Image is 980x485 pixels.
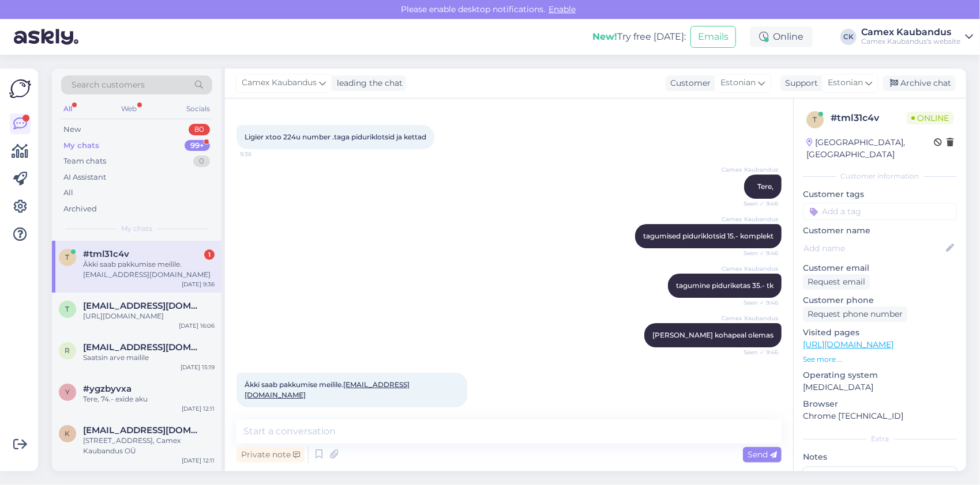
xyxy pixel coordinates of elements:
[803,354,957,365] p: See more ...
[803,434,957,444] div: Extra
[63,124,81,135] div: New
[83,425,203,435] span: kalvis.lusis@gmail.com
[63,140,99,151] div: My chats
[748,449,777,460] span: Send
[61,101,74,116] div: All
[803,188,957,200] p: Customer tags
[803,410,957,422] p: Chrome [TECHNICAL_ID]
[780,77,818,89] div: Support
[592,31,617,42] b: New!
[72,79,145,91] span: Search customers
[735,199,778,208] span: Seen ✓ 9:46
[182,404,215,413] div: [DATE] 12:11
[722,165,778,174] span: Camex Kaubandus
[83,353,215,363] div: Saatsin arve mailile
[83,249,129,259] span: #tml31c4v
[757,182,774,191] span: Tere,
[240,408,283,416] span: 10:05
[65,346,70,355] span: r
[883,75,956,91] div: Archive chat
[861,37,960,46] div: Camex Kaubandus's website
[182,280,215,289] div: [DATE] 9:36
[907,112,953,124] span: Online
[83,394,215,404] div: Tere, 74.- exide aku
[803,306,907,322] div: Request phone number
[181,363,215,372] div: [DATE] 15:19
[121,223,152,234] span: My chats
[803,203,957,220] input: Add a tag
[840,29,857,45] div: CK
[722,314,778,323] span: Camex Kaubandus
[179,321,215,330] div: [DATE] 16:06
[828,77,863,89] span: Estonian
[722,264,778,273] span: Camex Kaubandus
[65,388,70,396] span: y
[65,429,70,438] span: k
[184,101,212,116] div: Socials
[193,156,210,167] div: 0
[643,232,774,240] span: tagumised piduriklotsid 15.- komplekt
[861,28,973,46] a: Camex KaubandusCamex Kaubandus's website
[750,26,813,47] div: Online
[66,305,70,313] span: t
[83,301,203,311] span: tetrisnorma@mail.ru
[803,171,957,181] div: Customer information
[806,137,934,161] div: [GEOGRAPHIC_DATA], [GEOGRAPHIC_DATA]
[63,187,73,199] div: All
[63,172,106,183] div: AI Assistant
[182,456,215,465] div: [DATE] 12:11
[545,4,579,14] span: Enable
[803,242,944,255] input: Add name
[831,111,907,125] div: # tml31c4v
[803,451,957,463] p: Notes
[735,249,778,257] span: Seen ✓ 9:46
[803,327,957,339] p: Visited pages
[204,249,215,260] div: 1
[690,26,736,48] button: Emails
[332,77,403,89] div: leading the chat
[9,78,31,100] img: Askly Logo
[83,435,215,456] div: [STREET_ADDRESS], Camex Kaubandus OÜ
[185,140,210,151] div: 99+
[861,28,960,37] div: Camex Kaubandus
[803,369,957,381] p: Operating system
[83,311,215,321] div: [URL][DOMAIN_NAME]
[63,203,97,215] div: Archived
[803,398,957,410] p: Browser
[803,381,957,393] p: [MEDICAL_DATA]
[189,124,210,135] div: 80
[722,215,778,223] span: Camex Kaubandus
[240,150,283,158] span: 9:36
[83,342,203,353] span: raknor@mail.ee
[720,77,756,89] span: Estonian
[242,77,317,89] span: Camex Kaubandus
[245,380,410,399] span: Äkki saab pakkumise meilile.
[813,115,817,124] span: t
[236,447,305,463] div: Private note
[803,339,893,350] a: [URL][DOMAIN_NAME]
[803,262,957,274] p: Customer email
[666,77,711,89] div: Customer
[735,348,778,357] span: Seen ✓ 9:46
[63,156,106,167] div: Team chats
[803,274,870,290] div: Request email
[676,281,774,290] span: tagumine piduriketas 35.- tk
[803,294,957,306] p: Customer phone
[83,384,132,394] span: #ygzbyvxa
[245,132,426,141] span: Ligier xtoo 224u number .taga piduriklotsid ja kettad
[592,30,686,44] div: Try free [DATE]:
[652,331,774,339] span: [PERSON_NAME] kohapeal olemas
[119,101,140,116] div: Web
[83,259,215,280] div: Äkki saab pakkumise meilile. [EMAIL_ADDRESS][DOMAIN_NAME]
[66,253,70,262] span: t
[735,298,778,307] span: Seen ✓ 9:46
[803,225,957,237] p: Customer name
